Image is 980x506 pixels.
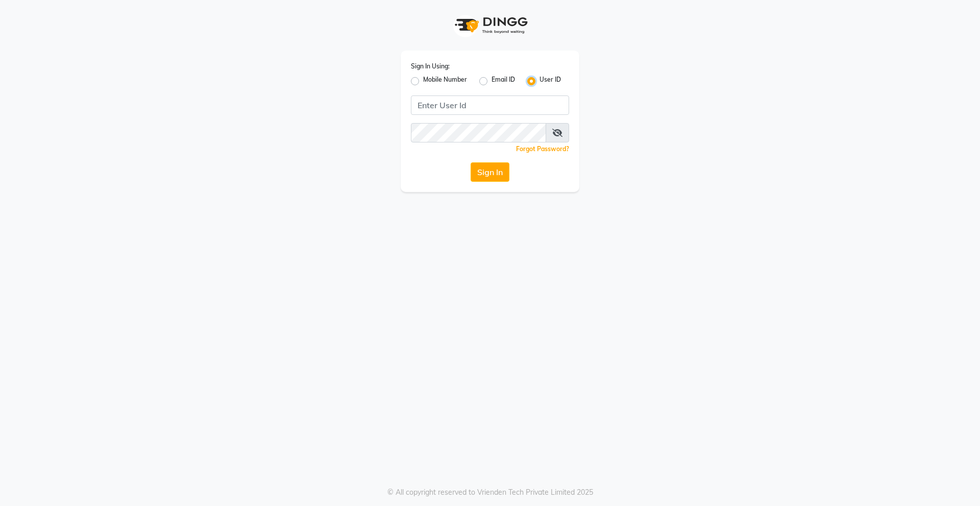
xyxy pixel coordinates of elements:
[492,75,515,87] label: Email ID
[449,10,531,40] img: logo1.svg
[471,162,509,182] button: Sign In
[423,75,467,87] label: Mobile Number
[516,145,569,153] a: Forgot Password?
[411,123,546,142] input: Username
[411,95,569,115] input: Username
[540,75,561,87] label: User ID
[411,62,450,71] label: Sign In Using:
